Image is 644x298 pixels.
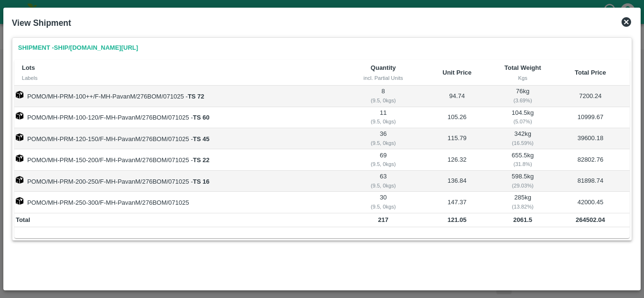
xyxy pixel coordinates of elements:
[14,40,142,56] a: Shipment -SHIP/[DOMAIN_NAME][URL]
[22,74,339,82] div: Labels
[188,93,204,100] strong: TS 72
[16,112,23,120] img: box
[378,216,388,223] b: 217
[348,181,418,190] div: ( 9.5, 0 kgs)
[419,149,494,170] td: 126.32
[513,216,532,223] b: 2061.5
[576,216,605,223] b: 264502.04
[347,149,419,170] td: 69
[419,86,494,107] td: 94.74
[371,64,396,71] b: Quantity
[348,117,418,126] div: ( 9.5, 0 kgs)
[193,114,210,121] strong: TS 60
[14,149,347,170] td: POMO/MH-PRM-150-200/F-MH-PavanM/276BOM/071025 -
[551,107,630,128] td: 10999.67
[494,107,551,128] td: 104.5 kg
[193,135,210,143] strong: TS 45
[551,192,630,213] td: 42000.45
[419,107,494,128] td: 105.26
[14,171,347,192] td: POMO/MH-PRM-200-250/F-MH-PavanM/276BOM/071025 -
[348,96,418,105] div: ( 9.5, 0 kgs)
[496,96,549,105] div: ( 3.69 %)
[14,107,347,128] td: POMO/MH-PRM-100-120/F-MH-PavanM/276BOM/071025 -
[419,171,494,192] td: 136.84
[496,117,549,126] div: ( 5.07 %)
[348,160,418,168] div: ( 9.5, 0 kgs)
[193,178,210,185] strong: TS 16
[22,64,35,71] b: Lots
[494,128,551,149] td: 342 kg
[16,176,23,184] img: box
[551,86,630,107] td: 7200.24
[494,86,551,107] td: 76 kg
[347,107,419,128] td: 11
[16,216,30,223] b: Total
[347,128,419,149] td: 36
[494,171,551,192] td: 598.5 kg
[502,74,543,82] div: Kgs
[496,202,549,211] div: ( 13.82 %)
[14,128,347,149] td: POMO/MH-PRM-120-150/F-MH-PavanM/276BOM/071025 -
[419,128,494,149] td: 115.79
[16,91,23,99] img: box
[14,86,347,107] td: POMO/MH-PRM-100++/F-MH-PavanM/276BOM/071025 -
[496,160,549,168] div: ( 31.8 %)
[347,86,419,107] td: 8
[193,156,210,164] strong: TS 22
[347,192,419,213] td: 30
[419,192,494,213] td: 147.37
[14,192,347,213] td: POMO/MH-PRM-250-300/F-MH-PavanM/276BOM/071025
[348,139,418,147] div: ( 9.5, 0 kgs)
[551,171,630,192] td: 81898.74
[551,128,630,149] td: 39600.18
[16,197,23,205] img: box
[575,69,606,76] b: Total Price
[442,69,472,76] b: Unit Price
[347,171,419,192] td: 63
[496,181,549,190] div: ( 29.03 %)
[504,64,541,71] b: Total Weight
[16,133,23,141] img: box
[348,202,418,211] div: ( 9.5, 0 kgs)
[494,192,551,213] td: 285 kg
[16,155,23,162] img: box
[448,216,467,223] b: 121.05
[354,74,412,82] div: incl. Partial Units
[496,139,549,147] div: ( 16.59 %)
[551,149,630,170] td: 82802.76
[494,149,551,170] td: 655.5 kg
[12,18,71,28] b: View Shipment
